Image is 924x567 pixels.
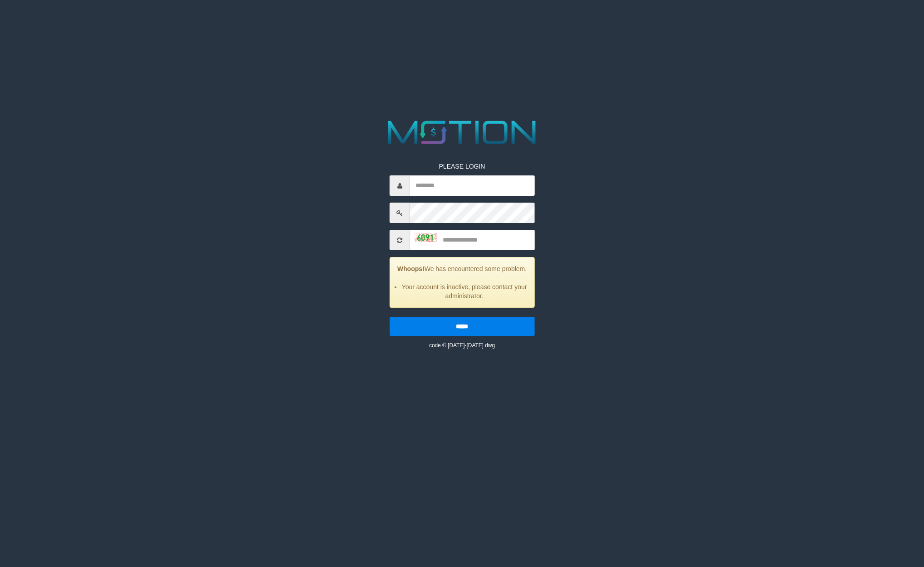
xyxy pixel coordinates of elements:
img: MOTION_logo.png [381,116,543,148]
strong: Whoops! [397,265,425,272]
img: captcha [415,233,437,242]
div: We has encountered some problem. [390,257,535,308]
li: Your account is inactive, please contact your administrator. [401,282,528,300]
p: PLEASE LOGIN [390,162,535,171]
small: code © [DATE]-[DATE] dwg [429,342,495,349]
